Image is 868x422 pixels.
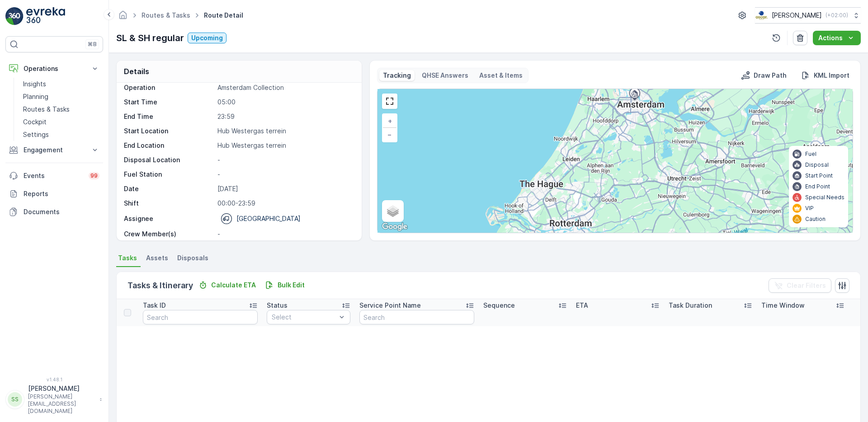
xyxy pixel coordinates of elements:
[755,10,768,20] img: basis-logo_rgb2x.png
[217,98,352,107] p: 05:00
[236,214,301,223] p: [GEOGRAPHIC_DATA]
[805,150,816,158] p: Fuel
[90,172,98,179] p: 99
[278,281,305,290] p: Bulk Edit
[377,89,853,233] div: 0
[118,14,128,21] a: Homepage
[19,116,103,128] a: Cockpit
[761,301,805,310] p: Time Window
[805,194,844,201] p: Special Needs
[814,71,849,80] p: KML Import
[23,105,70,114] p: Routes & Tasks
[422,71,468,80] p: QHSE Answers
[124,98,214,107] p: Start Time
[5,384,103,415] button: SS[PERSON_NAME][PERSON_NAME][EMAIL_ADDRESS][DOMAIN_NAME]
[380,221,410,233] img: Google
[118,253,137,263] span: Tasks
[116,31,184,45] p: SL & SH regular
[191,33,223,42] p: Upcoming
[772,11,822,20] p: [PERSON_NAME]
[479,71,523,80] p: Asset & Items
[28,393,95,415] p: [PERSON_NAME][EMAIL_ADDRESS][DOMAIN_NAME]
[217,155,352,164] p: -
[23,130,49,139] p: Settings
[805,161,829,169] p: Disposal
[28,384,95,393] p: [PERSON_NAME]
[737,70,790,81] button: Draw Path
[24,207,99,216] p: Documents
[805,172,833,179] p: Start Point
[23,117,47,127] p: Cockpit
[383,114,396,128] a: Zoom In
[217,83,352,92] p: Amsterdam Collection
[813,31,861,45] button: Actions
[261,280,308,291] button: Bulk Edit
[359,310,474,324] input: Search
[124,170,214,179] p: Fuel Station
[124,184,214,193] p: Date
[177,253,208,263] span: Disposals
[217,170,352,179] p: -
[5,377,103,382] span: v 1.48.1
[267,301,288,310] p: Status
[124,83,214,92] p: Operation
[217,141,352,150] p: Hub Westergas terrein
[143,310,258,324] input: Search
[124,214,153,223] p: Assignee
[124,66,149,77] p: Details
[143,301,166,310] p: Task ID
[124,199,214,208] p: Shift
[5,141,103,159] button: Engagement
[359,301,421,310] p: Service Point Name
[826,12,848,19] p: ( +02:00 )
[217,127,352,136] p: Hub Westergas terrein
[387,131,392,138] span: −
[383,201,403,221] a: Layers
[19,90,103,103] a: Planning
[202,11,245,20] span: Route Detail
[805,205,814,212] p: VIP
[19,128,103,141] a: Settings
[576,301,588,310] p: ETA
[211,281,256,290] p: Calculate ETA
[383,94,396,108] a: View Fullscreen
[5,60,103,78] button: Operations
[24,171,83,180] p: Events
[272,313,336,322] p: Select
[124,230,214,239] p: Crew Member(s)
[217,184,352,193] p: [DATE]
[754,71,787,80] p: Draw Path
[124,141,214,150] p: End Location
[23,92,48,101] p: Planning
[26,7,65,25] img: logo_light-DOdMpM7g.png
[669,301,712,310] p: Task Duration
[217,112,352,121] p: 23:59
[146,253,168,263] span: Assets
[23,80,46,89] p: Insights
[88,41,97,48] p: ⌘B
[188,33,226,43] button: Upcoming
[24,145,85,155] p: Engagement
[5,167,103,185] a: Events99
[5,203,103,221] a: Documents
[142,11,190,19] a: Routes & Tasks
[755,7,861,23] button: [PERSON_NAME](+02:00)
[805,216,826,223] p: Caution
[19,78,103,90] a: Insights
[24,189,99,198] p: Reports
[787,281,826,290] p: Clear Filters
[383,128,396,141] a: Zoom Out
[805,183,830,190] p: End Point
[195,280,259,291] button: Calculate ETA
[127,279,193,292] p: Tasks & Itinerary
[797,70,853,81] button: KML Import
[124,112,214,121] p: End Time
[383,71,411,80] p: Tracking
[124,155,214,164] p: Disposal Location
[818,33,843,42] p: Actions
[5,7,24,25] img: logo
[217,230,352,239] p: -
[388,117,392,125] span: +
[380,221,410,233] a: Open this area in Google Maps (opens a new window)
[769,278,831,293] button: Clear Filters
